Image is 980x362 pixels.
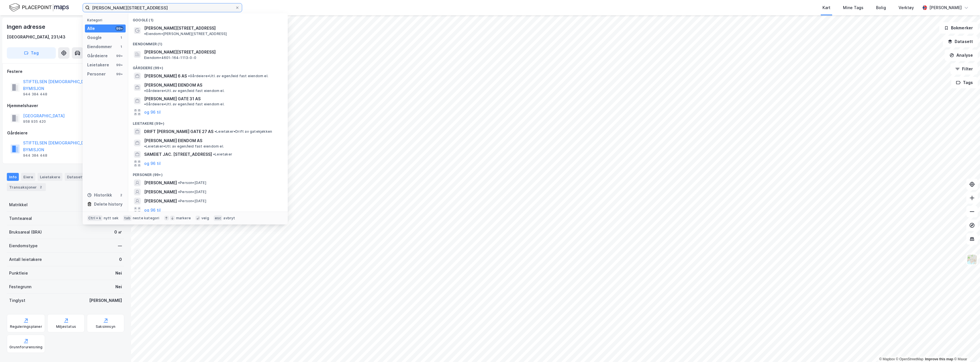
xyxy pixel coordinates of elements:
div: 0 [119,256,122,263]
span: SAMEIET JAC. [STREET_ADDRESS] [144,151,212,158]
span: • [178,190,180,194]
button: Filter [950,63,978,75]
iframe: Chat Widget [952,335,980,362]
span: • [188,74,190,78]
div: 958 935 420 [23,119,46,124]
button: Datasett [943,36,978,47]
div: Grunnforurensning [9,345,42,349]
span: • [144,89,146,93]
div: 99+ [115,54,123,58]
div: Tinglyst [9,297,25,304]
div: Gårdeiere [87,52,108,59]
div: neste kategori [133,216,160,220]
div: Matrikkel [9,201,28,208]
span: Leietaker • Utl. av egen/leid fast eiendom el. [144,144,224,149]
div: Kart [822,4,830,11]
div: Eiendomstype [9,242,38,249]
div: nytt søk [104,216,119,220]
div: Alle [87,25,95,32]
div: Leietakere [87,62,109,68]
div: Kontrollprogram for chat [952,335,980,362]
a: OpenStreetMap [896,357,924,361]
div: 1 [119,35,123,40]
div: esc [214,215,222,221]
div: Tomteareal [9,215,32,222]
span: • [144,102,146,106]
span: [PERSON_NAME] GATE 31 AS [144,95,201,102]
div: Info [7,173,19,181]
span: Eiendom • 4601-164-1113-0-0 [144,56,196,60]
div: 1 [119,44,123,49]
button: Tag [7,47,56,59]
div: 0 ㎡ [114,229,122,236]
div: Leietakere (99+) [128,117,288,127]
div: 99+ [115,26,123,31]
div: Ingen adresse [7,22,46,31]
div: [PERSON_NAME] [89,297,122,304]
button: og 96 til [144,207,161,214]
div: Eiendommer [87,43,112,50]
div: Google [87,34,102,41]
div: Gårdeiere [7,130,124,136]
div: Delete history [94,201,122,208]
span: [PERSON_NAME] [144,179,177,186]
div: Punktleie [9,270,28,277]
div: Bolig [876,4,886,11]
div: tab [123,215,132,221]
div: 99+ [115,63,123,67]
div: Leietakere [38,173,62,181]
div: [PERSON_NAME] [929,4,962,11]
a: Improve this map [925,357,953,361]
div: Miljøstatus [56,324,76,329]
div: Datasett [65,173,86,181]
span: • [144,144,146,148]
div: Festere [7,68,124,75]
div: Eiere [21,173,35,181]
span: [PERSON_NAME] EIENDOM AS [144,82,202,89]
div: Ctrl + k [87,215,103,221]
div: Verktøy [899,4,914,11]
div: [GEOGRAPHIC_DATA], 231/43 [7,34,66,40]
span: Person • [DATE] [178,181,206,185]
div: Mine Tags [843,4,863,11]
a: Mapbox [879,357,895,361]
span: [PERSON_NAME][STREET_ADDRESS] [144,25,216,32]
div: Saksinnsyn [96,324,115,329]
div: Personer (99+) [128,168,288,178]
span: Eiendom • [PERSON_NAME][STREET_ADDRESS] [144,32,227,36]
div: 99+ [115,72,123,76]
div: Historikk [87,192,112,199]
span: DRIFT [PERSON_NAME] GATE 27 AS [144,128,213,135]
div: — [118,242,122,249]
div: velg [201,216,209,220]
div: Google (1) [128,13,288,24]
span: [PERSON_NAME] [144,198,177,204]
div: Hjemmelshaver [7,102,124,109]
span: • [213,152,215,156]
span: • [178,181,180,185]
span: [PERSON_NAME][STREET_ADDRESS] [144,49,281,56]
div: Transaksjoner [7,183,46,191]
button: Analyse [945,50,978,61]
div: Gårdeiere (99+) [128,61,288,71]
div: Bruksareal (BRA) [9,229,42,236]
button: Tags [951,77,978,88]
button: og 96 til [144,160,161,167]
span: • [144,32,146,36]
div: avbryt [223,216,235,220]
span: Person • [DATE] [178,190,206,194]
img: Z [967,254,977,265]
div: Reguleringsplaner [10,324,42,329]
div: Kategori [87,18,126,22]
div: Festegrunn [9,283,31,290]
div: Nei [115,270,122,277]
span: [PERSON_NAME] EIENDOM AS [144,137,202,144]
div: 2 [119,193,123,197]
span: [PERSON_NAME] [144,189,177,195]
div: Nei [115,283,122,290]
div: 944 384 448 [23,153,47,158]
button: og 96 til [144,109,161,116]
span: Person • [DATE] [178,199,206,203]
img: logo.f888ab2527a4732fd821a326f86c7f29.svg [9,3,69,13]
div: Antall leietakere [9,256,42,263]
